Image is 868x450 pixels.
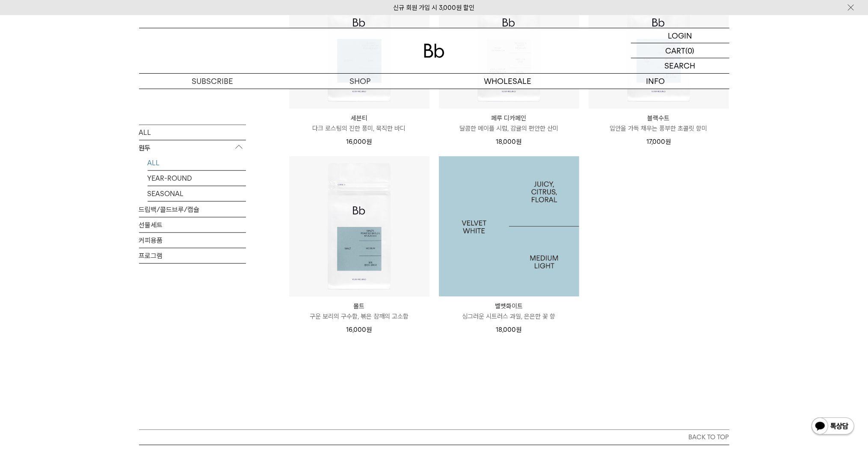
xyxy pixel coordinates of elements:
span: 16,000 [347,138,372,146]
a: ALL [148,155,246,170]
a: SEASONAL [148,186,246,201]
img: 로고 [424,44,444,58]
p: CART [666,43,686,58]
img: 1000000025_add2_054.jpg [439,156,579,297]
img: 카카오톡 채널 1:1 채팅 버튼 [811,417,855,437]
a: YEAR-ROUND [148,170,246,185]
span: 18,000 [496,138,522,146]
span: 18,000 [496,326,522,334]
span: 16,000 [347,326,372,334]
p: 다크 로스팅의 진한 풍미, 묵직한 바디 [289,123,430,134]
p: SEARCH [665,58,696,73]
span: 원 [516,326,522,334]
span: 원 [516,138,522,146]
span: 17,000 [646,138,671,146]
p: 원두 [139,140,246,155]
p: 구운 보리의 구수함, 볶은 참깨의 고소함 [289,311,430,322]
a: LOGIN [631,28,729,43]
span: 원 [367,138,372,146]
a: 드립백/콜드브루/캡슐 [139,202,246,217]
a: 선물세트 [139,217,246,232]
a: 블랙수트 입안을 가득 채우는 풍부한 초콜릿 향미 [589,113,729,134]
p: 세븐티 [289,113,430,123]
p: 블랙수트 [589,113,729,123]
span: 원 [367,326,372,334]
a: SHOP [287,74,434,89]
p: INFO [582,74,729,89]
p: 벨벳화이트 [439,301,579,311]
p: 몰트 [289,301,430,311]
p: 달콤한 메이플 시럽, 감귤의 편안한 산미 [439,123,579,134]
button: BACK TO TOP [139,429,729,445]
p: LOGIN [668,28,692,43]
a: CART (0) [631,43,729,58]
p: WHOLESALE [434,74,582,89]
a: 몰트 구운 보리의 구수함, 볶은 참깨의 고소함 [289,301,430,322]
a: ALL [139,125,246,140]
a: 벨벳화이트 [439,156,579,297]
span: 원 [665,138,671,146]
p: (0) [686,43,695,58]
a: 세븐티 다크 로스팅의 진한 풍미, 묵직한 바디 [289,113,430,134]
p: 싱그러운 시트러스 과일, 은은한 꽃 향 [439,311,579,322]
a: 신규 회원 가입 시 3,000원 할인 [394,4,475,12]
img: 몰트 [289,156,430,297]
p: 입안을 가득 채우는 풍부한 초콜릿 향미 [589,123,729,134]
a: 페루 디카페인 달콤한 메이플 시럽, 감귤의 편안한 산미 [439,113,579,134]
a: 프로그램 [139,248,246,263]
a: SUBSCRIBE [139,74,287,89]
a: 벨벳화이트 싱그러운 시트러스 과일, 은은한 꽃 향 [439,301,579,322]
p: 페루 디카페인 [439,113,579,123]
a: 커피용품 [139,232,246,247]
